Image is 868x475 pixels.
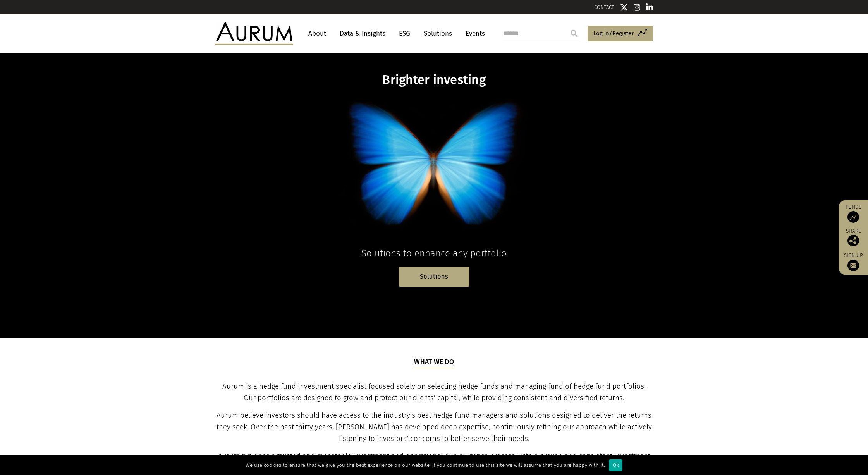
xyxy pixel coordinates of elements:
[842,229,864,246] div: Share
[847,235,859,246] img: Share this post
[588,26,653,42] a: Log in/Register
[646,3,653,11] img: Linkedin icon
[620,3,628,11] img: Twitter icon
[222,382,646,402] span: Aurum is a hedge fund investment specialist focused solely on selecting hedge funds and managing ...
[634,3,641,11] img: Instagram icon
[847,211,859,223] img: Access Funds
[285,72,584,88] h1: Brighter investing
[395,26,414,41] a: ESG
[304,26,330,41] a: About
[420,26,456,41] a: Solutions
[217,411,652,443] span: Aurum believe investors should have access to the industry’s best hedge fund managers and solutio...
[361,248,507,259] span: Solutions to enhance any portfolio
[609,459,622,471] div: Ok
[594,4,614,10] a: CONTACT
[414,357,454,368] h5: What we do
[336,26,389,41] a: Data & Insights
[842,204,864,223] a: Funds
[842,252,864,271] a: Sign up
[218,452,650,472] span: Aurum provides a trusted and repeatable investment and operational due diligence process, with a ...
[399,267,469,286] a: Solutions
[847,260,859,271] img: Sign up to our newsletter
[593,29,634,38] span: Log in/Register
[462,26,485,41] a: Events
[566,26,582,41] input: Submit
[215,22,293,45] img: Aurum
